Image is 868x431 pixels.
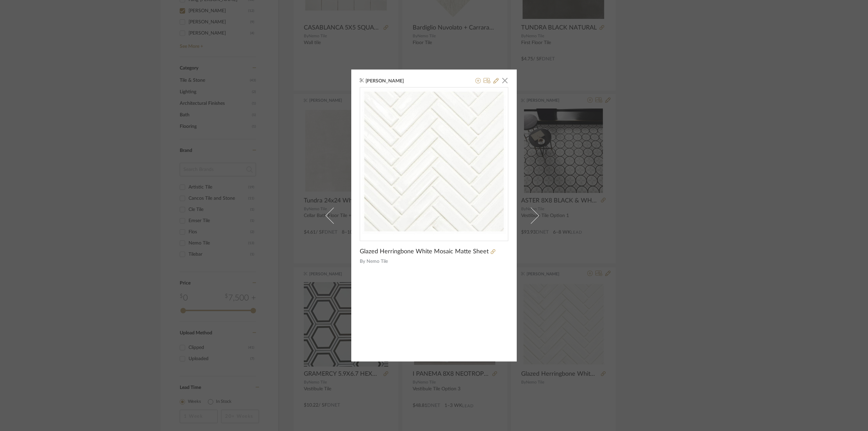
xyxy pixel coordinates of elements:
img: 60c0efd0-70bf-4cc0-acf9-55c6bffb1325_436x436.jpg [362,87,506,235]
div: 0 [360,87,508,235]
span: Glazed Herringbone White Mosaic Matte Sheet [360,248,489,255]
span: By [360,258,365,265]
span: [PERSON_NAME] [366,78,414,84]
button: Close [498,74,512,87]
span: Nemo Tile [367,258,509,265]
